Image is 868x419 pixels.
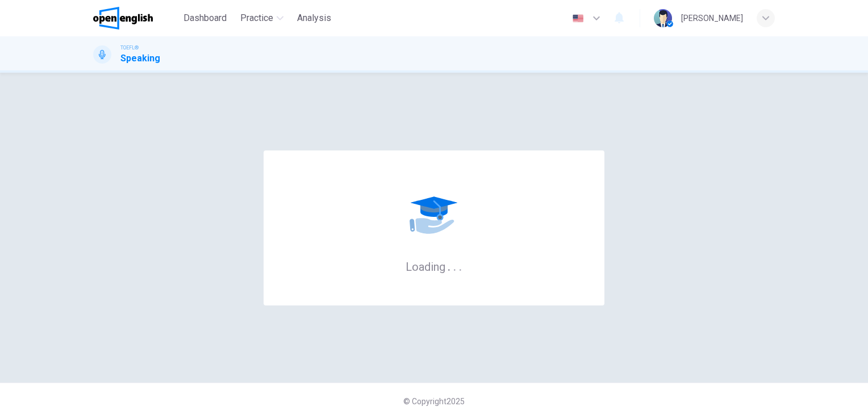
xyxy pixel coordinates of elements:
img: OpenEnglish logo [93,7,153,30]
h6: . [458,256,462,275]
img: en [571,14,585,23]
h6: . [447,256,451,275]
span: Practice [240,11,273,25]
span: Dashboard [183,11,227,25]
span: Analysis [297,11,331,25]
img: Profile picture [654,9,672,27]
h1: Speaking [120,52,160,65]
span: TOEFL® [120,44,139,52]
button: Analysis [293,8,336,28]
h6: Loading [406,259,462,274]
span: © Copyright 2025 [403,397,465,406]
button: Dashboard [179,8,231,28]
a: OpenEnglish logo [93,7,179,30]
button: Practice [236,8,288,28]
div: [PERSON_NAME] [681,11,743,25]
h6: . [453,256,457,275]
